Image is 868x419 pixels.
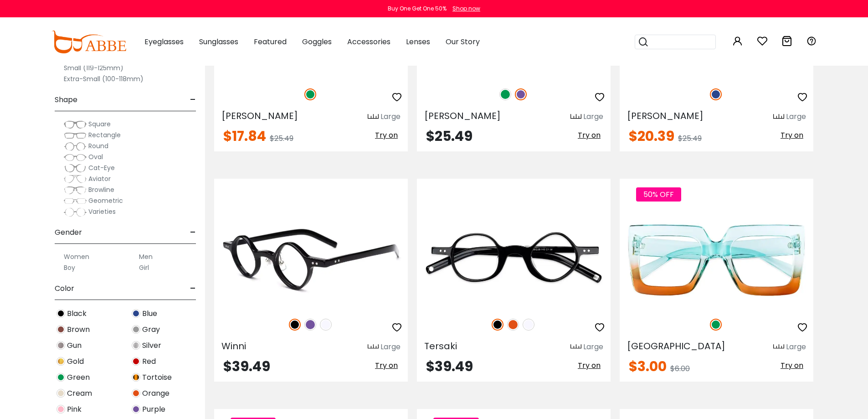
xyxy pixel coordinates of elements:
[64,164,87,173] img: Cat-Eye.png
[64,62,123,73] label: Small (119-125mm)
[773,114,784,120] img: size ruler
[190,278,196,300] span: -
[88,163,115,172] span: Cat-Eye
[223,357,270,376] span: $39.49
[781,130,803,140] span: Try on
[88,207,116,216] span: Varieties
[304,319,316,331] img: Purple
[515,88,527,100] img: Purple
[670,363,690,374] span: $6.00
[523,319,534,331] img: Translucent
[142,324,160,335] span: Gray
[55,222,82,243] span: Gender
[67,340,82,351] span: Gun
[583,111,603,122] div: Large
[375,130,398,140] span: Try on
[388,5,447,13] div: Buy One Get One 50%
[270,133,293,144] span: $25.49
[132,373,140,382] img: Tortoise
[64,73,144,84] label: Extra-Small (100-118mm)
[132,389,140,398] img: Orange
[64,262,75,273] label: Boy
[67,404,82,415] span: Pink
[636,187,681,202] span: 50% OFF
[380,111,401,122] div: Large
[627,340,725,352] span: [GEOGRAPHIC_DATA]
[221,109,298,122] span: [PERSON_NAME]
[221,340,246,352] span: Winni
[56,373,65,382] img: Green
[67,324,90,335] span: Brown
[142,404,165,415] span: Purple
[64,153,87,162] img: Oval.png
[142,372,172,383] span: Tortoise
[578,360,601,371] span: Try on
[424,340,457,352] span: Tersaki
[254,36,287,47] span: Featured
[67,388,92,399] span: Cream
[64,197,87,206] img: Geometric.png
[499,88,511,100] img: Green
[380,341,401,352] div: Large
[56,357,65,366] img: Gold
[570,344,581,351] img: size ruler
[88,141,108,150] span: Round
[347,36,390,47] span: Accessories
[132,325,140,334] img: Gray
[778,129,806,141] button: Try on
[426,126,473,146] span: $25.49
[55,89,77,111] span: Shape
[575,129,603,141] button: Try on
[620,212,813,309] img: Green Kairo - Plastic ,Universal Bridge Fit
[142,356,156,367] span: Red
[629,357,667,376] span: $3.00
[64,120,87,129] img: Square.png
[583,341,603,352] div: Large
[372,129,401,141] button: Try on
[142,388,169,399] span: Orange
[786,111,806,122] div: Large
[448,5,480,12] a: Shop now
[773,344,784,351] img: size ruler
[778,360,806,372] button: Try on
[786,341,806,352] div: Large
[302,36,332,47] span: Goggles
[88,196,123,205] span: Geometric
[132,405,140,414] img: Purple
[139,251,153,262] label: Men
[56,325,65,334] img: Brown
[627,109,704,122] span: [PERSON_NAME]
[67,372,90,383] span: Green
[56,309,65,318] img: Black
[223,126,266,146] span: $17.84
[64,251,89,262] label: Women
[406,36,430,47] span: Lenses
[446,36,480,47] span: Our Story
[55,278,74,300] span: Color
[64,142,87,151] img: Round.png
[417,212,611,309] img: Black Tersaki - TR ,Adjust Nose Pads
[132,357,140,366] img: Red
[570,114,581,120] img: size ruler
[368,344,379,351] img: size ruler
[144,36,184,47] span: Eyeglasses
[88,130,121,140] span: Rectangle
[214,212,408,309] img: Black Winni - TR ,Adjust Nose Pads
[375,360,398,371] span: Try on
[190,222,196,243] span: -
[64,131,87,140] img: Rectangle.png
[190,89,196,111] span: -
[289,319,301,331] img: Black
[67,356,84,367] span: Gold
[56,405,65,414] img: Pink
[452,5,480,13] div: Shop now
[424,109,501,122] span: [PERSON_NAME]
[507,319,519,331] img: Orange
[710,88,722,100] img: Blue
[578,130,601,140] span: Try on
[56,341,65,350] img: Gun
[575,360,603,372] button: Try on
